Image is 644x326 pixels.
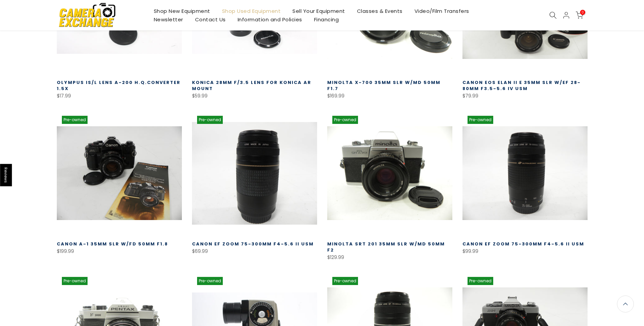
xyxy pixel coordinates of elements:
[57,241,168,247] a: Canon A-1 35mm SLR w/FD 50mm f1.8
[327,241,445,253] a: Minolta SRT 201 35mm SLR w/MD 50mm f2
[462,79,581,92] a: Canon EOS Elan II E 35mm SLR w/EF 28-80mm f3.5-5.6 IV USM
[192,79,311,92] a: Konica 28mm f/3.5 Lens for Konica AR Mount
[580,10,585,15] span: 0
[617,296,634,312] a: Back to the top
[327,79,440,92] a: Minolta X-700 35mm SLR w/MD 50mm f1.7
[232,15,308,24] a: Information and Policies
[287,7,351,15] a: Sell Your Equipment
[148,15,189,24] a: Newsletter
[462,241,584,247] a: Canon EF Zoom 75-300mm f4-5.6 II USM
[189,15,232,24] a: Contact Us
[148,7,216,15] a: Shop New Equipment
[57,247,182,256] div: $199.99
[192,247,317,256] div: $69.99
[192,92,317,100] div: $59.99
[408,7,475,15] a: Video/Film Transfers
[57,79,181,92] a: Olympus IS/L Lens A-200 H.Q.Converter 1.5X
[462,92,588,100] div: $79.99
[576,12,583,19] a: 0
[192,241,314,247] a: Canon EF Zoom 75-300mm f4-5.6 II USM
[327,92,452,100] div: $169.99
[308,15,345,24] a: Financing
[216,7,287,15] a: Shop Used Equipment
[462,247,588,256] div: $99.99
[327,253,452,262] div: $129.99
[57,92,182,100] div: $17.99
[351,7,408,15] a: Classes & Events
